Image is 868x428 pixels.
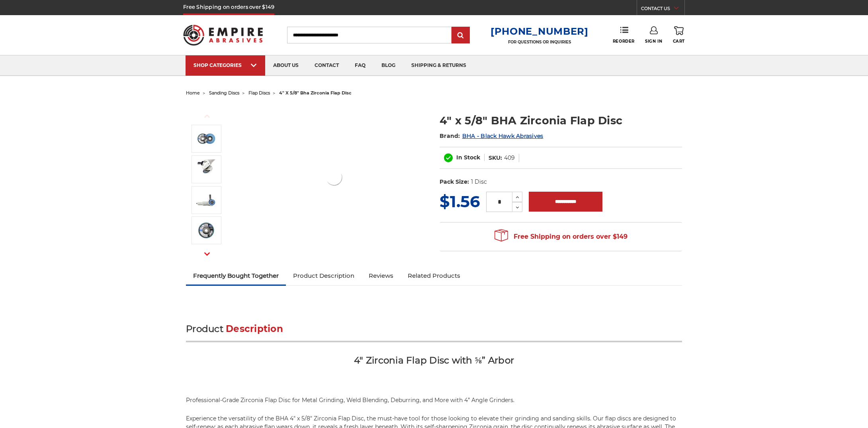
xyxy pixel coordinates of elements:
a: blog [373,55,403,76]
span: Sign In [645,39,662,44]
span: In Stock [456,154,480,161]
span: Cart [673,39,685,44]
a: Product Description [286,267,362,285]
h2: 4" Zirconia Flap Disc with ⅝” Arbor [186,354,682,384]
a: CONTACT US [641,4,684,15]
button: Next [197,245,217,263]
p: FOR QUESTIONS OR INQUIRIES [491,39,588,45]
span: $1.56 [440,192,480,211]
a: contact [307,55,347,76]
div: SHOP CATEGORIES [194,62,257,68]
a: shipping & returns [403,55,474,76]
img: BHA Zirconia flap disc attached to a 4-inch angle grinder for general sanding [196,190,216,210]
a: Frequently Bought Together [186,267,286,285]
a: flap discs [248,90,270,96]
span: Product [186,323,223,334]
dt: SKU: [489,154,502,162]
a: Cart [673,26,685,44]
button: Previous [197,108,217,125]
a: [PHONE_NUMBER] [491,26,588,37]
span: 4" x 5/8" bha zirconia flap disc [279,90,352,96]
img: BHA 4-inch Zirconia flap disc on angle grinder for metal deburring and paint removal [196,159,216,179]
a: Reviews [362,267,401,285]
input: Submit [453,27,469,43]
img: 4-inch BHA Zirconia flap disc with 40 grit designed for aggressive metal sanding and grinding [196,129,216,149]
span: Free Shipping on orders over $149 [495,229,628,245]
a: Related Products [401,267,467,285]
a: BHA - Black Hawk Abrasives [462,132,543,139]
dd: 409 [504,154,515,162]
a: about us [265,55,307,76]
dt: Pack Size: [440,178,469,186]
span: Reorder [613,39,635,44]
p: Professional-Grade Zirconia Flap Disc for Metal Grinding, Weld Blending, Deburring, and More with... [186,396,682,404]
a: sanding discs [209,90,239,96]
span: Brand: [440,132,460,139]
img: 4-inch BHA Zirconia flap disc with 40 grit designed for aggressive metal sanding and grinding [324,167,344,187]
span: Description [226,323,283,334]
h1: 4" x 5/8" BHA Zirconia Flap Disc [440,113,682,128]
img: BHA 4-inch flap discs with premium 40 grit Zirconia for professional grinding performance [196,220,216,240]
a: faq [347,55,373,76]
img: Empire Abrasives [183,20,263,51]
a: home [186,90,200,96]
dd: 1 Disc [471,178,487,186]
a: Reorder [613,26,635,43]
